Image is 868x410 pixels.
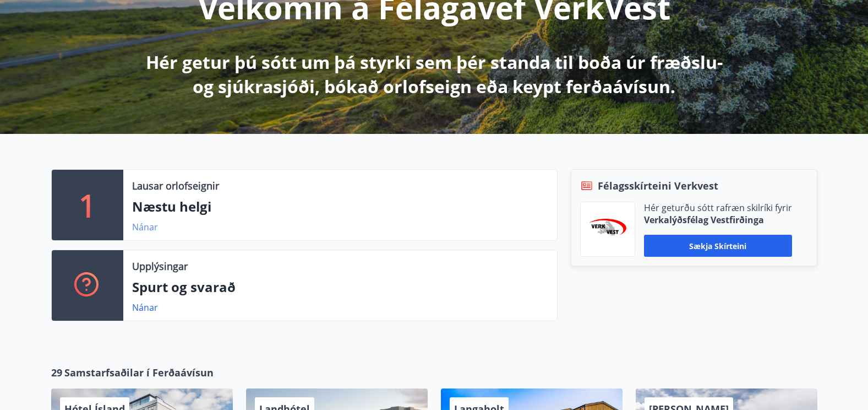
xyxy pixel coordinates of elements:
[64,365,214,380] span: Samstarfsaðilar í Ferðaávísun
[144,50,725,99] p: Hér getur þú sótt um þá styrki sem þér standa til boða úr fræðslu- og sjúkrasjóði, bókað orlofsei...
[644,202,792,214] p: Hér geturðu sótt rafræn skilríki fyrir
[644,235,792,257] button: Sækja skírteini
[598,179,718,193] span: Félagsskírteini Verkvest
[589,219,626,240] img: jihgzMk4dcgjRAW2aMgpbAqQEG7LZi0j9dOLAUvz.png
[132,259,188,273] p: Upplýsingar
[132,197,548,216] p: Næstu helgi
[79,184,96,226] p: 1
[644,214,792,226] p: Verkalýðsfélag Vestfirðinga
[132,179,219,193] p: Lausar orlofseignir
[132,221,158,233] a: Nánar
[132,278,548,296] p: Spurt og svarað
[51,365,62,380] span: 29
[132,301,158,314] a: Nánar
